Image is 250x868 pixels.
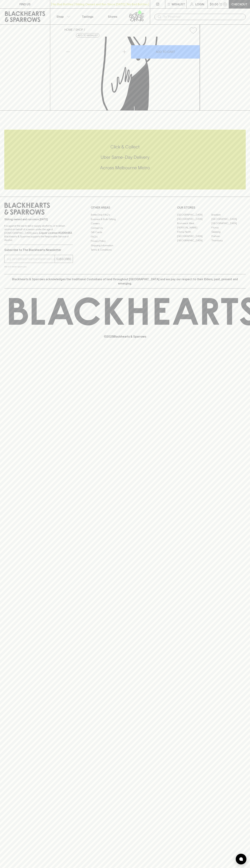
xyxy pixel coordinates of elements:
[177,230,211,234] a: Fitzroy North
[100,9,125,24] a: Stores
[50,9,75,24] button: Shop
[39,231,72,234] strong: Liquor License #32064953
[239,857,243,861] img: bubble-icon
[91,226,159,230] a: Contact Us
[91,217,159,221] a: Business & Bulk Gifting
[195,2,204,6] p: Login
[211,221,246,225] a: [GEOGRAPHIC_DATA]
[4,218,73,221] p: Sibling owned and run since [DATE]
[172,2,185,6] p: Wishlist
[65,28,73,31] a: HOME
[82,14,93,19] p: Tastings
[177,221,211,225] a: Brunswick West
[4,265,73,268] p: We will never spam you
[76,33,99,38] button: Add to wishlist
[91,248,159,252] a: Terms & Conditions
[91,235,159,239] a: FAQ's
[56,257,71,261] p: SUBSCRIBE
[177,225,211,230] a: [PERSON_NAME]
[211,230,246,234] a: Geelong
[91,221,159,226] a: Careers
[55,255,73,263] button: SUBSCRIBE
[177,205,246,210] p: OUR STORES
[211,225,246,230] a: Fitzroy
[62,37,200,110] img: Hop Nation Fruit Enhanced Hazy IPA 440ml
[56,14,64,19] p: Shop
[177,213,211,217] a: [GEOGRAPHIC_DATA]
[7,277,243,286] p: Blackhearts & Sparrows acknowledges the traditional Custodians of land throughout [GEOGRAPHIC_DAT...
[177,238,211,243] a: [GEOGRAPHIC_DATA]
[91,213,159,217] a: Bottle Drop FAQ's
[210,2,218,6] p: $0.00
[177,234,211,238] a: [GEOGRAPHIC_DATA]
[4,165,246,171] h5: Across Melbourne Metro
[91,239,159,243] a: Privacy Policy
[4,154,246,160] h5: Uber Same-Day Delivery
[4,224,73,242] p: It is against the law to sell or supply alcohol to, or to obtain alcohol on behalf of a person un...
[7,256,55,262] input: e.g. jane@blackheartsandsparrows.com.au
[75,9,100,24] a: Tastings
[231,2,247,6] p: Checkout
[224,3,226,5] p: 0
[75,28,83,31] a: SHOP
[211,234,246,238] a: Prahran
[163,14,243,20] input: Try "Pinot noir"
[91,230,159,235] a: Gift Cards
[4,144,246,150] h5: Click & Collect
[4,248,73,252] p: Subscribe to The Blackhearts Newsletter
[131,45,200,59] button: ADD TO CART
[19,2,31,6] p: FIND US
[211,213,246,217] a: Braddon
[91,243,159,248] a: Shipping Information
[177,217,211,221] a: [GEOGRAPHIC_DATA]
[188,26,198,35] button: Add to wishlist
[211,217,246,221] a: [GEOGRAPHIC_DATA]
[91,205,159,210] p: OTHER AREAS
[211,238,246,243] a: Thornbury
[156,50,175,54] p: ADD TO CART
[108,14,117,19] p: Stores
[4,130,246,189] div: Call to action block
